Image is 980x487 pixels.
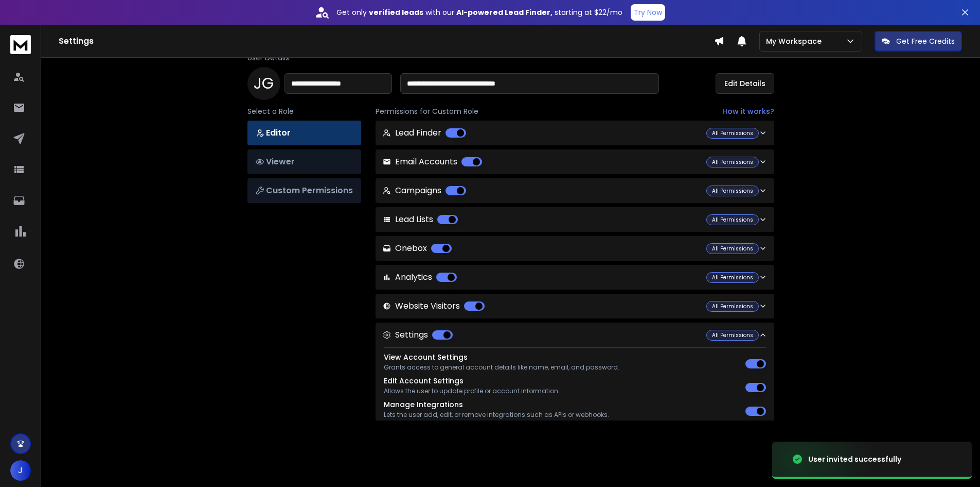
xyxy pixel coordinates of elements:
[383,213,458,226] p: Lead Lists
[706,301,759,312] div: All Permissions
[383,242,452,255] p: Onebox
[256,127,353,139] p: Editor
[376,236,774,261] button: Onebox All Permissions
[384,399,463,410] label: Manage Integrations
[376,149,774,174] button: Email Accounts All Permissions
[256,156,353,168] p: Viewer
[376,106,478,116] span: Permissions for Custom Role
[376,121,774,145] button: Lead Finder All Permissions
[384,411,609,419] p: Lets the user add, edit, or remove integrations such as APIs or webhooks.
[875,31,962,52] button: Get Free Credits
[706,214,759,225] div: All Permissions
[376,323,774,347] button: Settings All Permissions
[383,156,482,168] p: Email Accounts
[706,330,759,341] div: All Permissions
[376,294,774,318] button: Website Visitors All Permissions
[247,67,280,100] div: J G
[10,460,31,481] button: J
[896,36,955,46] p: Get Free Credits
[706,128,759,139] div: All Permissions
[383,184,466,197] p: Campaigns
[634,7,662,18] p: Try Now
[716,73,774,94] button: Edit Details
[384,387,560,395] p: Allows the user to update profile or account information.
[369,7,423,18] strong: verified leads
[376,178,774,203] button: Campaigns All Permissions
[384,376,464,386] label: Edit Account Settings
[59,35,714,47] h1: Settings
[706,186,759,196] div: All Permissions
[383,271,457,283] p: Analytics
[376,265,774,290] button: Analytics All Permissions
[383,127,466,139] p: Lead Finder
[766,36,826,46] p: My Workspace
[456,7,553,18] strong: AI-powered Lead Finder,
[384,363,619,372] p: Grants access to general account details like name, email, and password.
[808,454,901,464] div: User invited successfully
[247,53,774,63] p: User Details
[256,184,353,197] p: Custom Permissions
[336,7,622,18] p: Get only with our starting at $22/mo
[722,106,774,116] a: How it works?
[631,4,665,21] button: Try Now
[706,272,759,283] div: All Permissions
[376,207,774,232] button: Lead Lists All Permissions
[706,243,759,254] div: All Permissions
[247,106,361,116] p: Select a Role
[383,300,485,312] p: Website Visitors
[384,352,468,362] label: View Account Settings
[383,329,453,341] p: Settings
[706,157,759,167] div: All Permissions
[10,35,31,54] img: logo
